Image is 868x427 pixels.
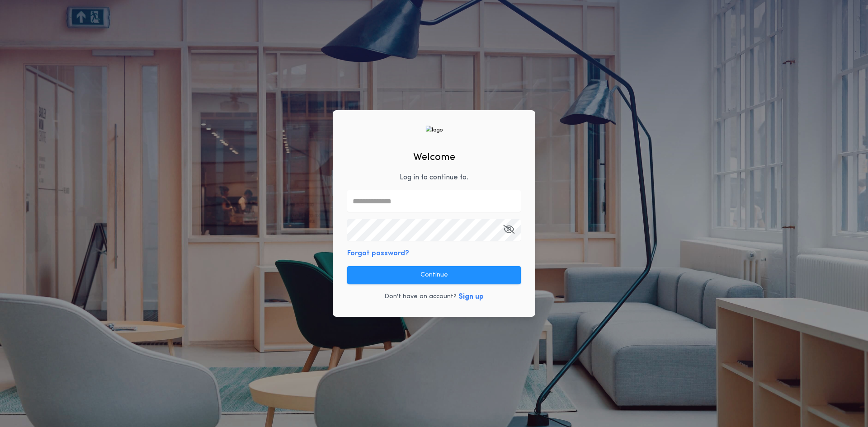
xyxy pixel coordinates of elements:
[458,291,484,302] button: Sign up
[425,126,443,134] img: logo
[347,266,521,284] button: Continue
[400,172,468,183] p: Log in to continue to .
[384,292,457,301] p: Don't have an account?
[347,248,409,259] button: Forgot password?
[413,150,455,165] h2: Welcome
